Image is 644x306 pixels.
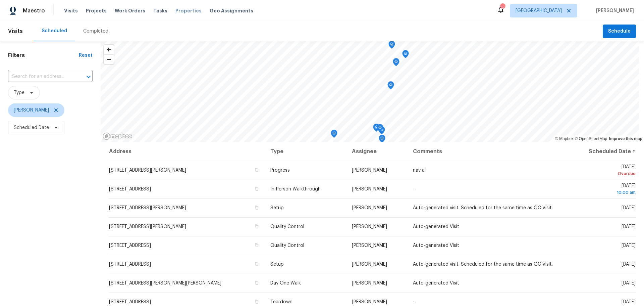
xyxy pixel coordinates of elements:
[270,206,284,210] span: Setup
[8,72,74,82] input: Search for an address...
[254,167,260,173] button: Copy Address
[413,262,553,267] span: Auto-generated visit. Scheduled for the same time as QC Visit.
[109,206,186,210] span: [STREET_ADDRESS][PERSON_NAME]
[622,206,636,210] span: [DATE]
[352,262,387,267] span: [PERSON_NAME]
[555,136,574,141] a: Mapbox
[593,7,634,14] span: [PERSON_NAME]
[331,130,337,140] div: Map marker
[104,54,114,64] button: Zoom out
[103,132,132,140] a: Mapbox homepage
[571,165,636,177] span: [DATE]
[42,28,67,34] div: Scheduled
[622,243,636,248] span: [DATE]
[387,81,394,92] div: Map marker
[270,262,284,267] span: Setup
[8,24,23,39] span: Visits
[352,168,387,173] span: [PERSON_NAME]
[254,205,260,211] button: Copy Address
[109,187,151,191] span: [STREET_ADDRESS]
[352,300,387,304] span: [PERSON_NAME]
[254,242,260,248] button: Copy Address
[352,243,387,248] span: [PERSON_NAME]
[83,28,108,35] div: Completed
[265,142,346,161] th: Type
[109,262,151,267] span: [STREET_ADDRESS]
[571,170,636,177] div: Overdue
[153,8,167,13] span: Tasks
[270,224,304,229] span: Quality Control
[603,25,636,38] button: Schedule
[346,142,408,161] th: Assignee
[14,107,49,114] span: [PERSON_NAME]
[270,300,292,304] span: Teardown
[270,187,321,191] span: In-Person Walkthrough
[571,183,636,196] span: [DATE]
[566,142,636,161] th: Scheduled Date ↑
[254,223,260,229] button: Copy Address
[413,187,415,191] span: -
[373,124,380,134] div: Map marker
[109,243,151,248] span: [STREET_ADDRESS]
[210,7,253,14] span: Geo Assignments
[254,280,260,286] button: Copy Address
[64,7,78,14] span: Visits
[622,281,636,286] span: [DATE]
[270,168,290,173] span: Progress
[413,281,459,286] span: Auto-generated Visit
[377,124,383,134] div: Map marker
[8,52,79,59] h1: Filters
[413,206,553,210] span: Auto-generated visit. Scheduled for the same time as QC Visit.
[622,300,636,304] span: [DATE]
[109,224,186,229] span: [STREET_ADDRESS][PERSON_NAME]
[104,45,114,54] button: Zoom in
[571,189,636,196] div: 10:00 am
[115,7,145,14] span: Work Orders
[14,89,24,96] span: Type
[79,52,93,59] div: Reset
[516,7,562,14] span: [GEOGRAPHIC_DATA]
[413,224,459,229] span: Auto-generated Visit
[352,187,387,191] span: [PERSON_NAME]
[608,27,631,36] span: Schedule
[609,136,642,141] a: Improve this map
[379,135,385,145] div: Map marker
[622,262,636,267] span: [DATE]
[388,41,395,51] div: Map marker
[109,281,221,286] span: [STREET_ADDRESS][PERSON_NAME][PERSON_NAME]
[413,300,415,304] span: -
[413,243,459,248] span: Auto-generated Visit
[254,261,260,267] button: Copy Address
[413,168,426,173] span: nav ai
[14,124,49,131] span: Scheduled Date
[254,299,260,305] button: Copy Address
[84,72,93,82] button: Open
[500,4,505,11] div: 5
[352,281,387,286] span: [PERSON_NAME]
[575,136,607,141] a: OpenStreetMap
[622,224,636,229] span: [DATE]
[175,7,202,14] span: Properties
[352,224,387,229] span: [PERSON_NAME]
[402,50,409,60] div: Map marker
[393,58,399,69] div: Map marker
[352,206,387,210] span: [PERSON_NAME]
[270,281,301,286] span: Day One Walk
[109,300,151,304] span: [STREET_ADDRESS]
[270,243,304,248] span: Quality Control
[101,41,639,142] canvas: Map
[23,7,45,14] span: Maestro
[109,142,265,161] th: Address
[109,168,186,173] span: [STREET_ADDRESS][PERSON_NAME]
[86,7,107,14] span: Projects
[408,142,566,161] th: Comments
